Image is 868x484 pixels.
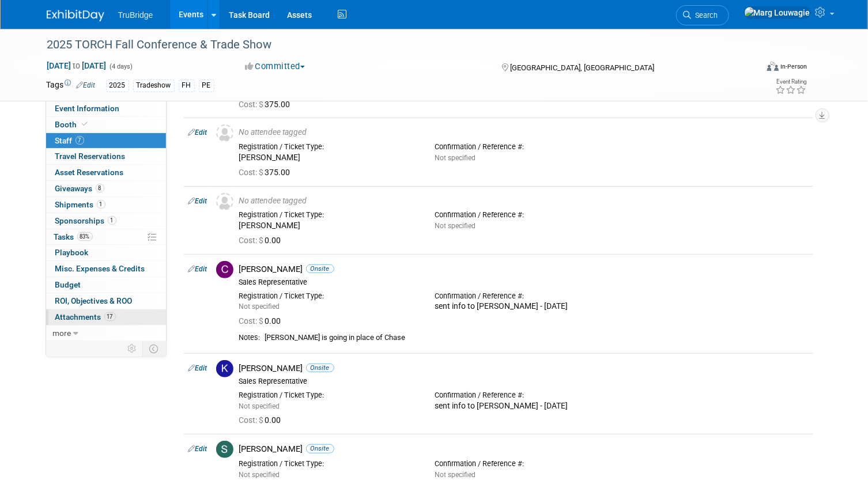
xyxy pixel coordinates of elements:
span: [GEOGRAPHIC_DATA], [GEOGRAPHIC_DATA] [510,63,654,72]
a: more [46,326,166,341]
span: Search [692,11,718,20]
span: Budget [55,280,81,289]
a: Misc. Expenses & Credits [46,261,166,277]
span: Not specified [239,471,280,479]
span: TruBridge [118,10,153,20]
div: Confirmation / Reference #: [435,292,613,301]
span: Asset Reservations [55,168,124,177]
span: 1 [108,216,116,225]
span: Cost: $ [239,415,265,425]
div: Event Rating [776,79,807,85]
span: 375.00 [239,100,295,109]
span: 17 [104,312,116,321]
div: 2025 TORCH Fall Conference & Trade Show [43,35,743,55]
div: Confirmation / Reference #: [435,459,613,468]
a: Giveaways8 [46,181,166,196]
div: Registration / Ticket Type: [239,210,417,220]
img: K.jpg [216,360,233,377]
a: Travel Reservations [46,149,166,164]
span: ROI, Objectives & ROO [55,296,133,305]
a: Booth [46,117,166,133]
span: Giveaways [55,184,104,193]
div: Sales Representative [239,377,809,386]
span: Event Information [55,104,120,113]
a: Search [676,5,729,25]
img: ExhibitDay [47,10,104,21]
div: Registration / Ticket Type: [239,391,417,400]
img: Unassigned-User-Icon.png [216,124,233,142]
div: [PERSON_NAME] [239,153,417,163]
span: Booth [55,120,90,129]
span: Onsite [306,364,334,372]
img: C.jpg [216,261,233,278]
i: Booth reservation complete [82,121,88,127]
span: Sponsorships [55,216,116,225]
span: more [53,328,71,338]
span: [DATE] [DATE] [47,60,107,71]
a: Sponsorships1 [46,213,166,229]
a: Edit [77,81,96,89]
a: Attachments17 [46,309,166,325]
td: Toggle Event Tabs [142,341,166,356]
a: Event Information [46,101,166,116]
div: sent info to [PERSON_NAME] - [DATE] [435,401,613,411]
span: Attachments [55,312,116,322]
a: Asset Reservations [46,165,166,180]
div: [PERSON_NAME] [239,221,417,231]
button: Committed [241,60,310,73]
a: Staff7 [46,133,166,149]
div: Event Format [695,60,807,77]
span: Cost: $ [239,236,265,245]
div: Registration / Ticket Type: [239,292,417,301]
div: Sales Representative [239,278,809,287]
span: Not specified [239,402,280,410]
span: Staff [55,136,84,145]
span: Playbook [55,248,89,257]
span: Onsite [306,444,334,453]
div: [PERSON_NAME] [239,444,809,455]
td: Personalize Event Tab Strip [123,341,143,356]
span: Cost: $ [239,100,265,109]
span: 0.00 [239,316,286,326]
div: PE [199,80,214,92]
span: Not specified [435,471,475,479]
span: Cost: $ [239,316,265,326]
a: Playbook [46,245,166,260]
a: Edit [188,445,207,453]
span: 83% [77,232,93,241]
span: 1 [97,200,105,209]
span: Shipments [55,200,105,209]
img: Unassigned-User-Icon.png [216,193,233,210]
div: [PERSON_NAME] is going in place of Chase [265,333,809,343]
div: [PERSON_NAME] [239,363,809,374]
a: Tasks83% [46,229,166,245]
span: 0.00 [239,236,286,245]
div: Tradeshow [133,80,175,92]
div: In-Person [780,62,807,71]
span: 8 [96,184,104,192]
span: Cost: $ [239,168,265,177]
span: Misc. Expenses & Credits [55,264,145,273]
td: Tags [47,79,96,92]
a: Shipments1 [46,197,166,213]
span: Not specified [435,222,475,230]
a: Edit [188,128,207,137]
span: Travel Reservations [55,152,126,161]
span: to [71,61,82,70]
div: [PERSON_NAME] [239,264,809,275]
div: Confirmation / Reference #: [435,391,613,400]
img: S.jpg [216,441,233,458]
span: (4 days) [109,63,133,70]
div: Registration / Ticket Type: [239,459,417,468]
div: Notes: [239,333,261,342]
a: ROI, Objectives & ROO [46,293,166,309]
div: Registration / Ticket Type: [239,142,417,152]
div: Confirmation / Reference #: [435,142,613,152]
a: Edit [188,265,207,273]
a: Edit [188,197,207,205]
div: No attendee tagged [239,196,809,206]
div: FH [179,80,195,92]
img: Marg Louwagie [744,6,811,19]
div: 2025 [106,80,129,92]
a: Budget [46,277,166,293]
